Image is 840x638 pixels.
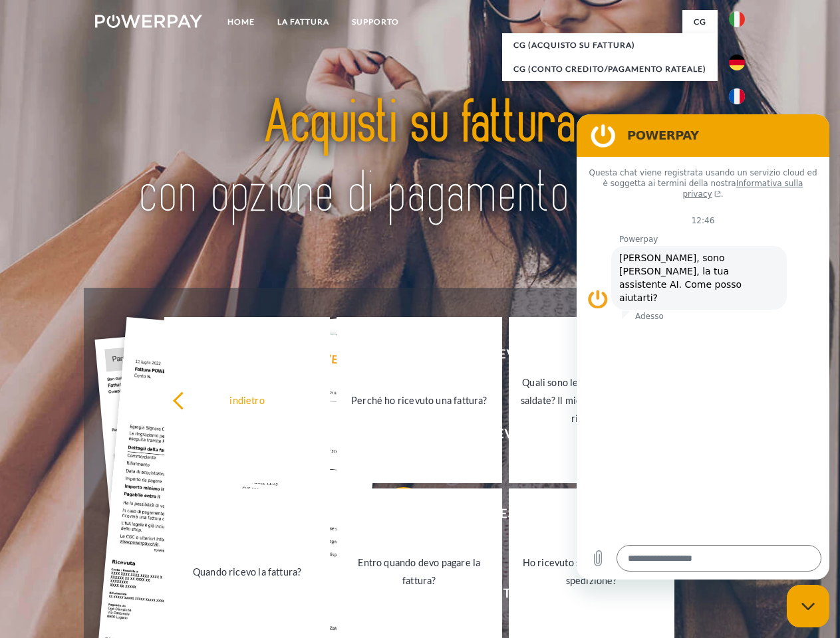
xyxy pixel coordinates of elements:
div: Quali sono le fatture non ancora saldate? Il mio pagamento è stato ricevuto? [517,373,666,427]
img: title-powerpay_it.svg [127,64,713,255]
img: it [729,11,745,27]
a: Home [216,10,266,34]
a: CG (Acquisto su fattura) [502,33,718,57]
div: Perché ho ricevuto una fattura? [345,391,494,409]
iframe: Pulsante per aprire la finestra di messaggistica, conversazione in corso [787,585,829,627]
a: LA FATTURA [266,10,341,34]
a: CG [682,10,718,34]
img: logo-powerpay-white.svg [95,15,202,28]
a: Supporto [341,10,410,34]
div: Entro quando devo pagare la fattura? [345,554,494,589]
a: CG (Conto Credito/Pagamento rateale) [502,57,718,81]
img: de [729,54,745,70]
img: fr [729,88,745,104]
iframe: Finestra di messaggistica [577,114,829,580]
div: Ho ricevuto solo una parte della spedizione? [517,554,666,589]
a: Quali sono le fatture non ancora saldate? Il mio pagamento è stato ricevuto? [509,317,674,483]
div: Quando ricevo la fattura? [172,562,322,580]
div: indietro [172,391,322,409]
